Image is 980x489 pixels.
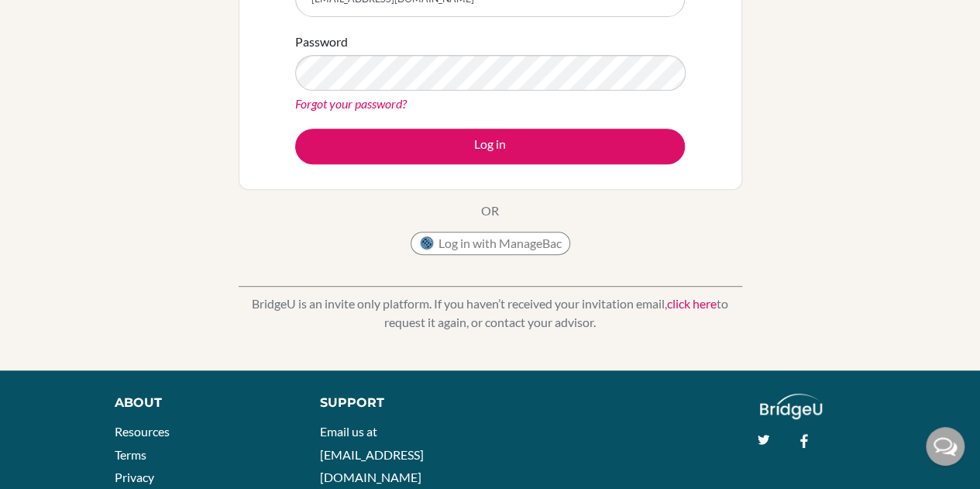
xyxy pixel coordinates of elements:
p: OR [481,201,499,220]
label: Password [295,33,348,51]
a: Forgot your password? [295,96,407,111]
a: Resources [115,424,170,439]
a: Privacy [115,470,154,484]
button: Log in with ManageBac [411,232,570,255]
span: Help [35,11,67,25]
div: About [115,394,285,412]
a: Email us at [EMAIL_ADDRESS][DOMAIN_NAME] [320,424,424,484]
a: click here [667,296,717,311]
img: logo_white@2x-f4f0deed5e89b7ecb1c2cc34c3e3d731f90f0f143d5ea2071677605dd97b5244.png [760,394,823,419]
button: Log in [295,129,685,164]
a: Terms [115,447,146,462]
div: Support [320,394,475,412]
p: BridgeU is an invite only platform. If you haven’t received your invitation email, to request it ... [239,294,742,332]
